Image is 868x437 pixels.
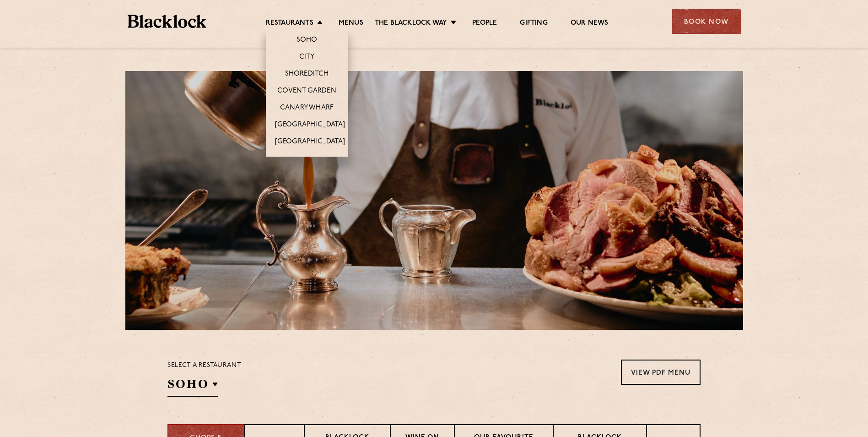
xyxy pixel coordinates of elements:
a: Canary Wharf [280,104,334,114]
a: [GEOGRAPHIC_DATA] [275,120,345,131]
img: BL_Textured_Logo-footer-cropped.svg [128,15,207,28]
a: Our News [571,19,609,29]
a: The Blacklock Way [375,19,447,29]
a: City [299,53,315,63]
a: Covent Garden [277,87,336,97]
a: Menus [339,19,363,29]
p: Select a restaurant [167,360,241,371]
a: People [472,19,497,29]
div: Book Now [672,9,741,34]
h2: SOHO [167,376,218,397]
a: Soho [297,36,318,46]
a: Gifting [520,19,547,29]
a: Restaurants [266,19,313,29]
a: Shoreditch [285,70,329,80]
a: View PDF Menu [621,360,701,385]
a: [GEOGRAPHIC_DATA] [275,137,345,147]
